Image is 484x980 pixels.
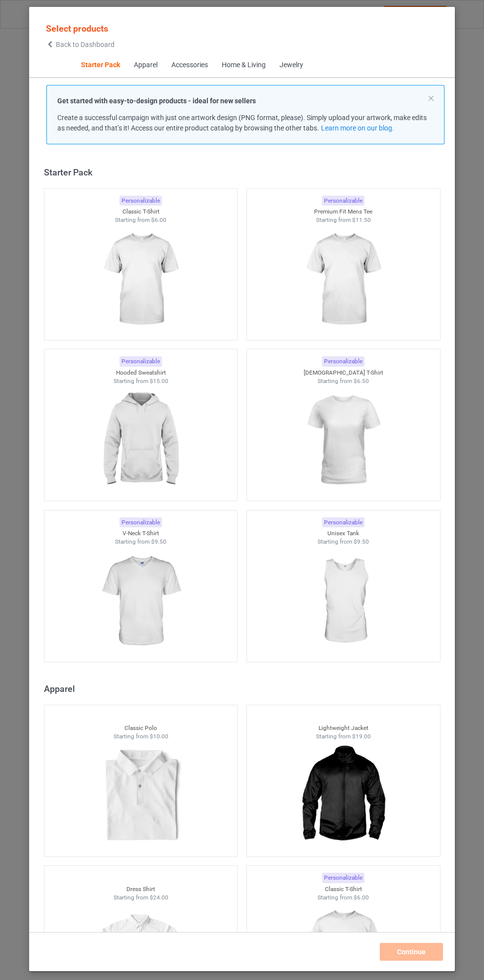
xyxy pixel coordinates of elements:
[322,196,364,206] div: Personalizable
[299,546,387,657] img: regular.jpg
[96,546,185,657] img: regular.jpg
[44,377,238,385] div: Starting from
[279,60,303,70] div: Jewelry
[149,378,168,384] span: $15.00
[44,885,238,894] div: Dress Shirt
[96,385,185,496] img: regular.jpg
[247,377,440,385] div: Starting from
[354,894,369,901] span: $6.00
[322,873,364,883] div: Personalizable
[151,216,166,223] span: $6.00
[44,167,445,178] div: Starter Pack
[321,124,394,132] a: Learn more on our blog.
[57,114,427,132] span: Create a successful campaign with just one artwork design (PNG format, please). Simply upload you...
[44,529,238,538] div: V-Neck T-Shirt
[247,724,440,732] div: Lightweight Jacket
[44,683,445,694] div: Apparel
[56,41,115,48] span: Back to Dashboard
[149,894,168,901] span: $24.00
[57,97,256,105] strong: Get started with easy-to-design products - ideal for new sellers
[44,538,238,546] div: Starting from
[299,224,387,335] img: regular.jpg
[151,538,166,545] span: $9.50
[74,53,126,77] span: Starter Pack
[322,356,364,367] div: Personalizable
[221,60,265,70] div: Home & Living
[171,60,207,70] div: Accessories
[44,216,238,224] div: Starting from
[120,517,162,528] div: Personalizable
[322,517,364,528] div: Personalizable
[247,529,440,538] div: Unisex Tank
[44,208,238,216] div: Classic T-Shirt
[120,356,162,367] div: Personalizable
[247,216,440,224] div: Starting from
[46,23,108,34] span: Select products
[352,216,371,223] span: $11.50
[354,538,369,545] span: $9.50
[247,732,440,741] div: Starting from
[247,885,440,894] div: Classic T-Shirt
[352,733,371,740] span: $19.00
[44,724,238,732] div: Classic Polo
[247,538,440,546] div: Starting from
[149,733,168,740] span: $10.00
[299,741,387,852] img: regular.jpg
[299,385,387,496] img: regular.jpg
[120,196,162,206] div: Personalizable
[247,208,440,216] div: Premium Fit Mens Tee
[96,741,185,852] img: regular.jpg
[44,732,238,741] div: Starting from
[133,60,157,70] div: Apparel
[44,369,238,377] div: Hooded Sweatshirt
[44,894,238,902] div: Starting from
[354,378,369,384] span: $6.50
[247,894,440,902] div: Starting from
[247,369,440,377] div: [DEMOGRAPHIC_DATA] T-Shirt
[96,224,185,335] img: regular.jpg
